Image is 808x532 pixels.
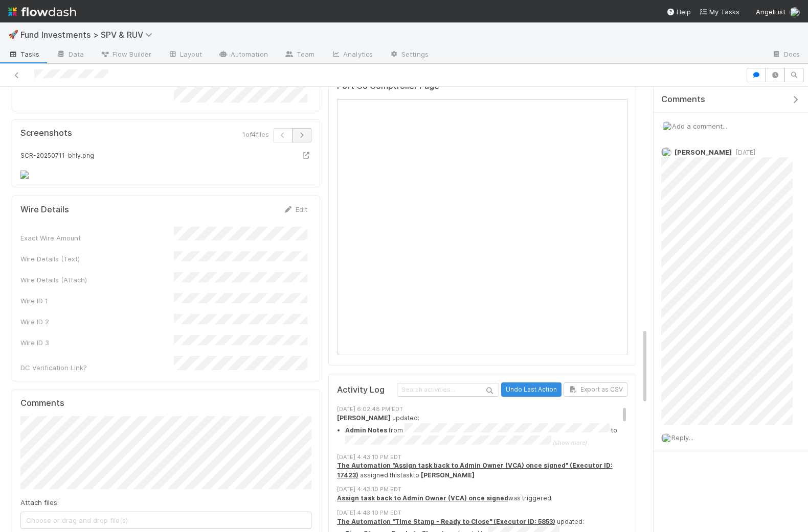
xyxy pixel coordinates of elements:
[553,439,587,446] span: (show more)
[699,8,739,16] span: My Tasks
[337,494,628,503] div: was triggered
[661,433,671,443] img: avatar_2de93f86-b6c7-4495-bfe2-fb093354a53c.png
[345,423,628,448] summary: Admin Notes from to (show more)
[21,512,311,528] span: Choose or drag and drop file(s)
[337,518,555,525] a: The Automation "Time Stamp - Ready to Close" (Executor ID: 5853)
[756,8,785,16] span: AngelList
[672,122,727,130] span: Add a comment...
[381,47,437,63] a: Settings
[20,362,174,373] div: DC Verification Link?
[276,47,323,63] a: Team
[345,426,387,434] strong: Admin Notes
[764,47,808,63] a: Docs
[20,233,174,243] div: Exact Wire Amount
[100,49,151,59] span: Flow Builder
[20,128,72,138] h5: Screenshots
[337,461,628,480] div: assigned this task to
[661,147,671,157] img: avatar_2de93f86-b6c7-4495-bfe2-fb093354a53c.png
[20,275,174,285] div: Wire Details (Attach)
[699,7,739,17] a: My Tasks
[20,317,174,327] div: Wire ID 2
[661,94,705,105] span: Comments
[564,382,627,397] button: Export as CSV
[501,382,562,397] button: Undo Last Action
[283,205,307,213] a: Edit
[337,485,628,494] div: [DATE] 4:43:10 PM EDT
[20,337,174,348] div: Wire ID 3
[675,148,732,156] span: [PERSON_NAME]
[337,414,391,422] strong: [PERSON_NAME]
[8,30,18,39] span: 🚀
[20,205,69,215] h5: Wire Details
[20,296,174,306] div: Wire ID 1
[671,433,693,442] span: Reply...
[732,149,755,156] span: [DATE]
[337,494,508,502] a: Assign task back to Admin Owner (VCA) once signed
[20,171,29,179] img: eyJfcmFpbHMiOnsibWVzc2FnZSI6IkJBaHBBeEFER0E9PSIsImV4cCI6bnVsbCwicHVyIjoiYmxvYl9pZCJ9fQ==--dbf3979...
[20,152,94,159] small: SCR-20250711-bhly.png
[20,497,59,507] label: Attach files:
[20,254,174,264] div: Wire Details (Text)
[337,385,395,395] h5: Activity Log
[666,7,691,17] div: Help
[421,471,475,479] strong: [PERSON_NAME]
[92,47,160,63] a: Flow Builder
[337,414,628,447] div: updated:
[20,398,311,408] h5: Comments
[20,30,158,40] span: Fund Investments > SPV & RUV
[662,121,672,131] img: avatar_2de93f86-b6c7-4495-bfe2-fb093354a53c.png
[337,509,628,517] div: [DATE] 4:43:10 PM EDT
[160,47,210,63] a: Layout
[337,453,628,462] div: [DATE] 4:43:10 PM EDT
[337,405,628,414] div: [DATE] 6:02:48 PM EDT
[242,129,269,139] span: 1 of 4 files
[323,47,381,63] a: Analytics
[337,462,613,478] a: The Automation "Assign task back to Admin Owner (VCA) once signed" (Executor ID: 17423)
[8,49,40,59] span: Tasks
[210,47,276,63] a: Automation
[48,47,92,63] a: Data
[397,383,499,397] input: Search activities...
[790,7,800,17] img: avatar_2de93f86-b6c7-4495-bfe2-fb093354a53c.png
[8,3,76,20] img: logo-inverted-e16ddd16eac7371096b0.svg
